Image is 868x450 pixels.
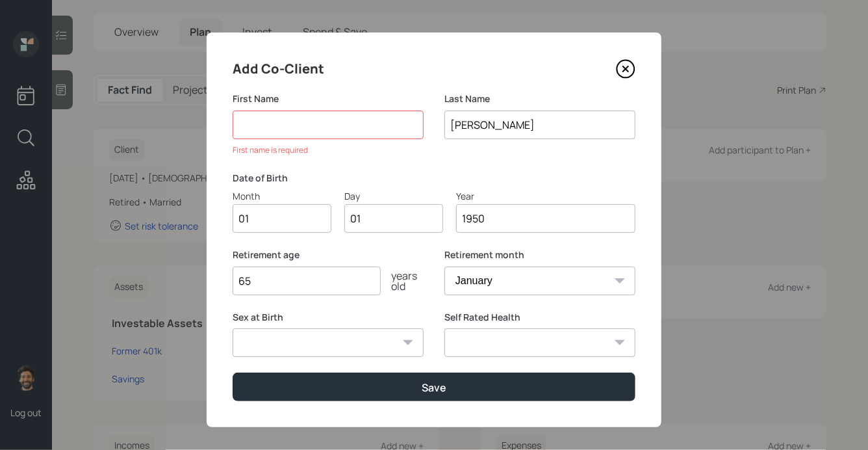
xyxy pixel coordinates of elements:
label: Last Name [444,92,635,105]
label: Self Rated Health [444,311,635,324]
button: Save [233,373,635,401]
div: Year [456,189,635,203]
div: Day [344,189,443,203]
label: Retirement month [444,248,635,261]
h4: Add Co-Client [233,59,324,79]
div: First name is required [233,144,424,156]
input: Year [456,204,635,233]
div: Month [233,189,331,203]
label: Retirement age [233,248,424,261]
input: Day [344,204,443,233]
div: years old [381,271,424,291]
label: Sex at Birth [233,311,424,324]
input: Month [233,204,331,233]
label: First Name [233,92,424,105]
label: Date of Birth [233,172,635,185]
div: Save [422,380,446,395]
